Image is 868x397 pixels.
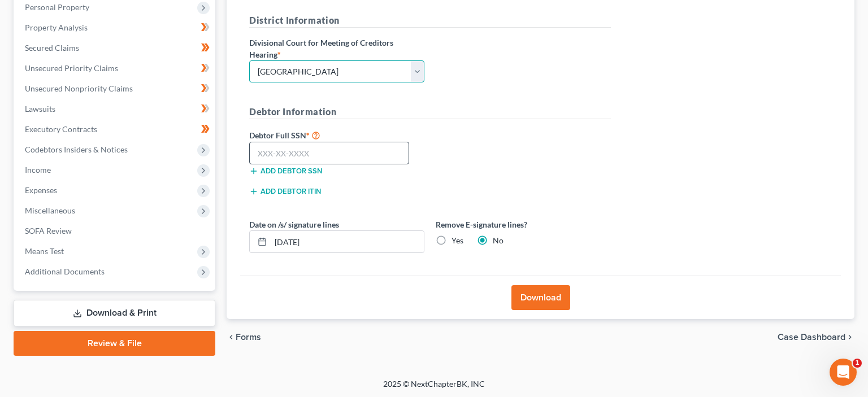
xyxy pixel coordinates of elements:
[16,18,215,38] a: Property Analysis
[778,333,854,342] a: Case Dashboard chevron_right
[25,185,57,195] span: Expenses
[16,221,215,241] a: SOFA Review
[778,333,845,342] span: Case Dashboard
[853,359,862,368] span: 1
[25,145,128,154] span: Codebtors Insiders & Notices
[14,300,215,326] a: Download & Print
[16,99,215,119] a: Lawsuits
[493,235,504,246] label: No
[830,359,857,386] iframe: Intercom live chat
[271,231,424,252] input: MM/DD/YYYY
[25,246,64,256] span: Means Test
[25,63,118,73] span: Unsecured Priority Claims
[25,226,72,235] span: SOFA Review
[244,128,430,142] label: Debtor Full SSN
[452,235,463,246] label: Yes
[249,14,611,28] h5: District Information
[845,333,854,342] i: chevron_right
[227,333,276,342] button: chevron_left Forms
[16,119,215,139] a: Executory Contracts
[249,187,321,196] button: Add debtor ITIN
[25,2,89,12] span: Personal Property
[249,142,409,164] input: XXX-XX-XXXX
[16,58,215,78] a: Unsecured Priority Claims
[25,104,55,114] span: Lawsuits
[25,165,51,174] span: Income
[249,105,611,119] h5: Debtor Information
[16,78,215,99] a: Unsecured Nonpriority Claims
[236,333,261,342] span: Forms
[249,167,322,176] button: Add debtor SSN
[511,285,570,310] button: Download
[14,331,215,356] a: Review & File
[25,84,133,93] span: Unsecured Nonpriority Claims
[25,267,105,276] span: Additional Documents
[249,219,339,230] label: Date on /s/ signature lines
[25,206,75,215] span: Miscellaneous
[436,219,611,230] label: Remove E-signature lines?
[249,37,424,60] label: Divisional Court for Meeting of Creditors Hearing
[227,333,236,342] i: chevron_left
[25,23,88,32] span: Property Analysis
[25,43,79,53] span: Secured Claims
[25,124,97,134] span: Executory Contracts
[16,38,215,58] a: Secured Claims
